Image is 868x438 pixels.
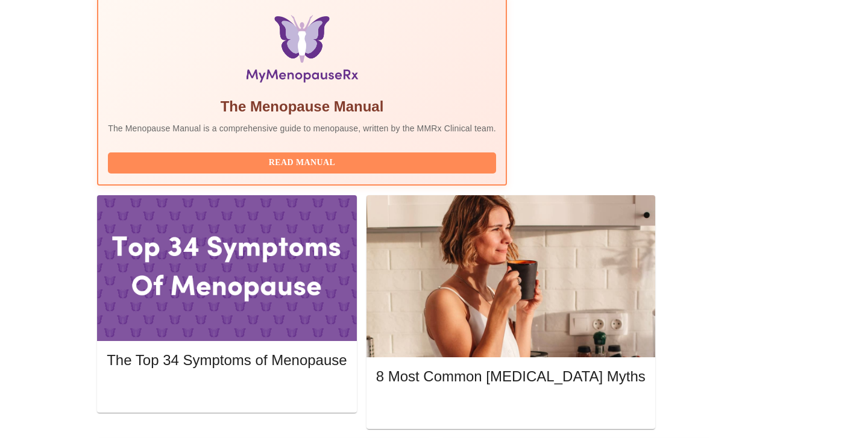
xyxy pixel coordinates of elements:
span: Read More [388,401,634,416]
a: Read Manual [108,157,499,167]
span: Read Manual [120,155,484,171]
h5: 8 Most Common [MEDICAL_DATA] Myths [376,367,646,386]
button: Read Manual [108,152,496,174]
p: The Menopause Manual is a comprehensive guide to menopause, written by the MMRx Clinical team. [108,122,496,134]
a: Read More [107,385,350,395]
h5: The Top 34 Symptoms of Menopause [107,351,347,370]
button: Read More [376,398,646,419]
a: Read More [376,402,649,412]
img: Menopause Manual [169,15,434,87]
span: Read More [119,384,335,399]
button: Read More [107,381,347,402]
h5: The Menopause Manual [108,97,496,116]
